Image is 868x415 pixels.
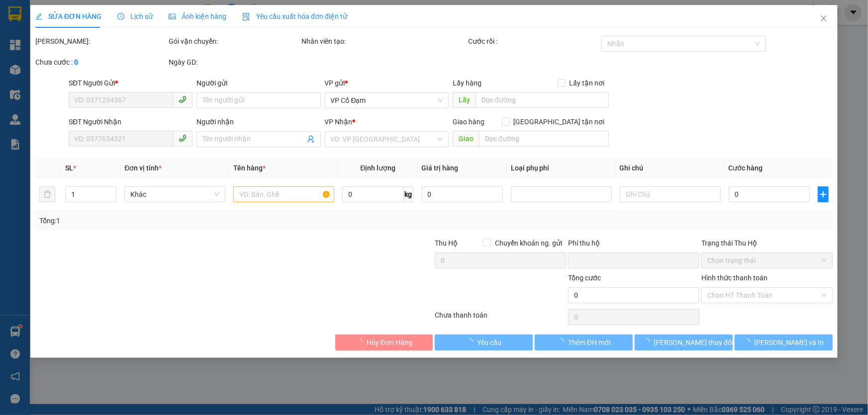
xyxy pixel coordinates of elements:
input: Dọc đường [479,131,609,147]
span: Giao hàng [453,118,484,126]
div: Phí thu hộ [568,238,699,252]
span: Chọn trạng thái [707,253,827,268]
span: kg [404,186,414,202]
span: Lấy hàng [453,79,482,87]
span: Lấy [453,92,476,108]
span: Thu Hộ [435,239,458,247]
span: Lịch sử [117,12,153,20]
button: Yêu cầu [435,334,533,350]
span: Thêm ĐH mới [568,337,610,348]
span: loading [744,338,755,345]
button: plus [818,186,829,202]
span: Định lượng [360,164,395,172]
span: Tổng cước [568,274,601,282]
div: Tổng: 1 [39,215,335,226]
span: SỬA ĐƠN HÀNG [35,12,101,20]
div: Nhân viên tạo: [302,36,467,47]
div: Người nhận [196,116,320,127]
b: 0 [74,58,78,66]
span: loading [466,338,477,345]
span: edit [35,13,42,20]
div: Trạng thái Thu Hộ [701,238,833,249]
span: [PERSON_NAME] thay đổi [654,337,733,348]
span: Tên hàng [233,164,266,172]
div: Gói vận chuyển: [169,36,300,47]
div: Người gửi [196,78,320,88]
label: Hình thức thanh toán [701,274,768,282]
img: icon [242,13,250,21]
span: Đơn vị tính [124,164,162,172]
span: user-add [307,135,315,143]
input: Ghi Chú [620,186,721,202]
span: clock-circle [117,13,124,20]
span: Yêu cầu [477,337,501,348]
th: Ghi chú [616,159,725,178]
span: Cước hàng [729,164,763,172]
div: VP gửi [325,78,449,88]
input: VD: Bàn, Ghế [233,186,334,202]
button: Thêm ĐH mới [535,334,633,350]
span: loading [643,338,654,345]
span: phone [179,95,187,103]
span: picture [169,13,176,20]
span: VP Nhận [325,118,353,126]
span: Yêu cầu xuất hóa đơn điện tử [242,12,347,20]
div: SĐT Người Gửi [69,78,193,88]
div: [PERSON_NAME]: [35,36,167,47]
div: Chưa cước : [35,57,167,68]
span: [PERSON_NAME] và In [755,337,824,348]
span: Khác [130,187,219,202]
div: Cước rồi : [468,36,599,47]
th: Loại phụ phí [507,159,616,178]
span: Lấy tận nơi [566,78,609,88]
button: delete [39,186,55,202]
div: Ngày GD: [169,57,300,68]
span: Giá trị hàng [422,164,459,172]
span: loading [557,338,568,345]
button: Close [810,5,838,33]
div: Chưa thanh toán [434,310,568,327]
span: Giao [453,131,479,147]
span: Hủy Đơn Hàng [367,337,412,348]
span: SL [65,164,73,172]
button: [PERSON_NAME] thay đổi [635,334,733,350]
div: SĐT Người Nhận [69,116,193,127]
span: close [820,14,828,22]
span: Ảnh kiện hàng [169,12,226,20]
span: plus [818,190,828,198]
span: Chuyển khoản ng. gửi [491,238,566,249]
span: phone [179,134,187,142]
button: Hủy Đơn Hàng [335,334,433,350]
button: [PERSON_NAME] và In [735,334,833,350]
span: VP Cổ Đạm [331,93,443,108]
input: Dọc đường [476,92,609,108]
span: loading [356,338,367,345]
span: [GEOGRAPHIC_DATA] tận nơi [510,116,609,127]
